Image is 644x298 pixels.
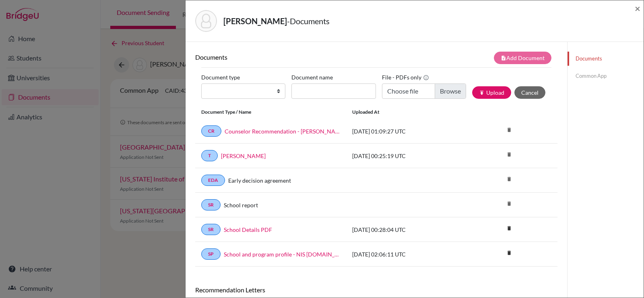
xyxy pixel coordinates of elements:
[479,90,485,96] i: publish
[346,250,467,258] div: [DATE] 02:06:11 UTC
[494,52,551,64] button: note_addAdd Document
[503,247,515,259] i: delete
[382,71,429,83] label: File - PDFs only
[195,53,376,61] h6: Documents
[503,248,515,259] a: delete
[201,224,221,235] a: SR
[503,148,515,160] i: delete
[201,248,221,260] a: SP
[501,55,506,61] i: note_add
[195,286,557,294] h6: Recommendation Letters
[503,198,515,210] i: delete
[201,175,225,186] a: EDA
[346,108,467,116] div: Uploaded at
[201,125,221,137] a: CR
[224,250,340,258] a: School and program profile - NIS [DOMAIN_NAME]_wide
[568,52,644,66] a: Documents
[503,222,515,234] i: delete
[503,124,515,136] i: delete
[228,176,291,185] a: Early decision agreement
[221,152,266,160] a: [PERSON_NAME]
[514,86,545,99] button: Cancel
[568,69,644,83] a: Common App
[291,71,333,83] label: Document name
[287,16,330,26] span: - Documents
[346,152,467,160] div: [DATE] 00:25:19 UTC
[472,86,511,99] button: publishUpload
[224,201,258,209] a: School report
[635,4,640,13] button: Close
[223,16,287,26] strong: [PERSON_NAME]
[201,150,218,161] a: T
[503,173,515,185] i: delete
[635,2,640,14] span: ×
[201,71,240,83] label: Document type
[503,223,515,234] a: delete
[224,225,272,234] a: School Details PDF
[195,108,346,116] div: Document Type / Name
[201,199,221,210] a: SR
[225,127,340,135] a: Counselor Recommendation - [PERSON_NAME]
[346,127,467,135] div: [DATE] 01:09:27 UTC
[346,225,467,234] div: [DATE] 00:28:04 UTC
